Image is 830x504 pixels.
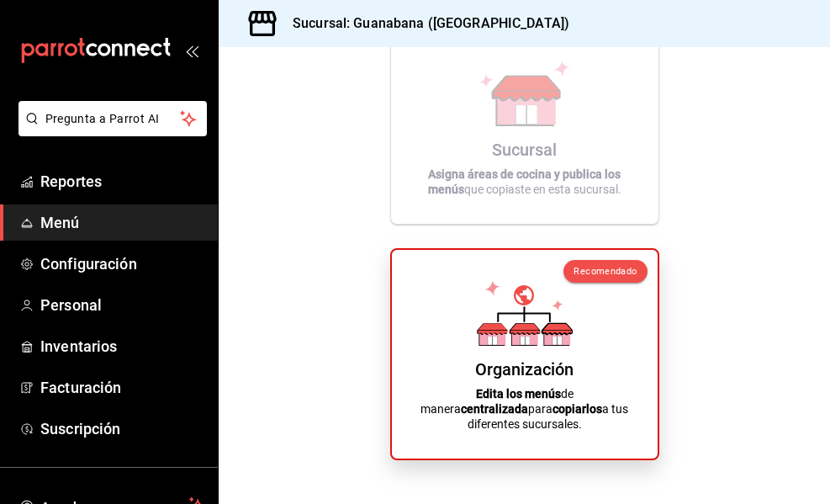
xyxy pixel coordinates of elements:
[492,140,557,160] div: Sucursal
[40,252,204,275] span: Configuración
[45,110,181,128] span: Pregunta a Parrot AI
[40,335,204,358] span: Inventarios
[12,122,207,140] a: Pregunta a Parrot AI
[40,170,204,193] span: Reportes
[552,402,602,416] strong: copiarlos
[279,13,569,34] h3: Sucursal: Guanabana ([GEOGRAPHIC_DATA])
[476,387,561,401] strong: Edita los menús
[428,167,621,196] strong: Asigna áreas de cocina y publica los menús
[574,266,637,277] span: Recomendado
[40,211,204,234] span: Menú
[461,402,528,416] strong: centralizada
[475,359,574,379] div: Organización
[411,167,638,197] p: que copiaste en esta sucursal.
[185,44,198,57] button: open_drawer_menu
[40,376,204,399] span: Facturación
[412,386,637,432] p: de manera para a tus diferentes sucursales.
[40,294,204,316] span: Personal
[40,417,204,440] span: Suscripción
[19,101,207,136] button: Pregunta a Parrot AI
